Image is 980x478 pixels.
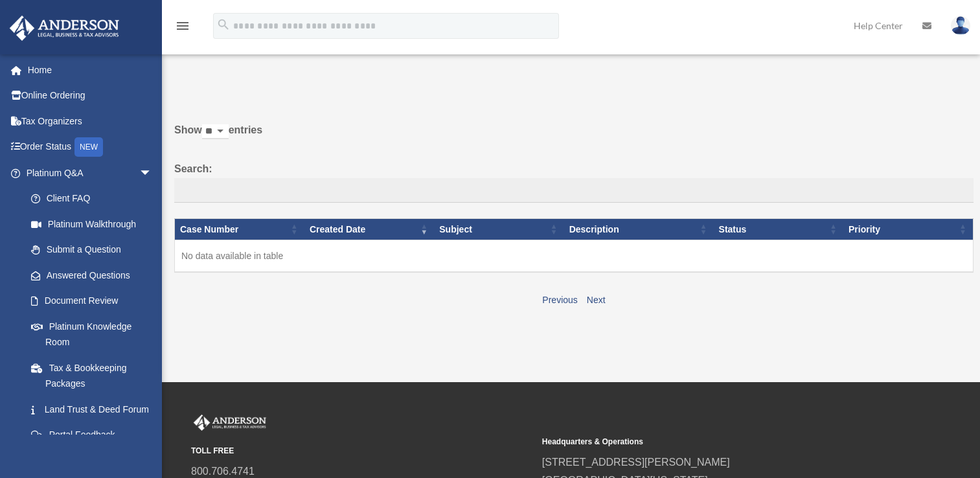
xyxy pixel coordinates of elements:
[191,466,255,477] a: 800.706.4741
[951,16,970,35] img: User Pic
[174,178,974,203] input: Search:
[191,415,269,431] img: Anderson Advisors Platinum Portal
[843,218,974,240] th: Priority: activate to sort column ascending
[175,240,974,273] td: No data available in table
[9,83,172,109] a: Online Ordering
[6,16,123,41] img: Anderson Advisors Platinum Portal
[175,23,190,34] a: menu
[9,57,172,83] a: Home
[174,160,974,203] label: Search:
[18,355,165,396] a: Tax & Bookkeeping Packages
[542,457,730,468] a: [STREET_ADDRESS][PERSON_NAME]
[18,262,159,288] a: Answered Questions
[18,396,165,422] a: Land Trust & Deed Forum
[18,313,165,355] a: Platinum Knowledge Room
[9,160,165,186] a: Platinum Q&Aarrow_drop_down
[18,422,165,448] a: Portal Feedback
[542,435,884,449] small: Headquarters & Operations
[174,121,974,152] label: Show entries
[587,295,606,305] a: Next
[18,288,165,314] a: Document Review
[714,218,843,240] th: Status: activate to sort column ascending
[139,160,165,187] span: arrow_drop_down
[74,137,103,157] div: NEW
[304,218,434,240] th: Created Date: activate to sort column ascending
[202,124,229,139] select: Showentries
[216,17,231,32] i: search
[434,218,564,240] th: Subject: activate to sort column ascending
[175,218,304,240] th: Case Number: activate to sort column ascending
[18,237,165,263] a: Submit a Question
[9,134,172,161] a: Order StatusNEW
[542,295,577,305] a: Previous
[564,218,714,240] th: Description: activate to sort column ascending
[191,444,533,458] small: TOLL FREE
[18,186,165,212] a: Client FAQ
[175,18,190,34] i: menu
[18,211,165,237] a: Platinum Walkthrough
[9,108,172,134] a: Tax Organizers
